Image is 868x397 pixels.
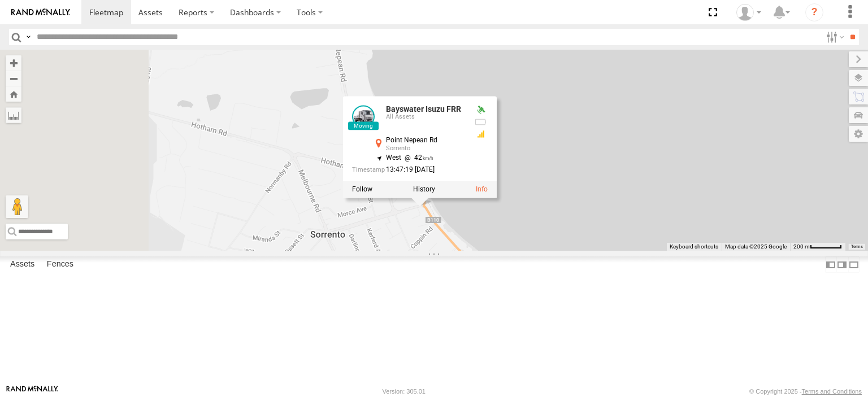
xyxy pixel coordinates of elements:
label: Map Settings [849,126,868,142]
div: GSM Signal = 3 [474,130,488,139]
div: Version: 305.01 [383,388,426,395]
button: Map Scale: 200 m per 53 pixels [790,243,845,251]
label: Realtime tracking of Asset [352,185,372,193]
button: Zoom in [6,55,21,71]
span: West [386,154,401,162]
a: View Asset Details [476,185,488,193]
a: Bayswater Isuzu FRR [386,105,461,114]
div: © Copyright 2025 - [749,388,862,395]
label: Fences [41,257,79,273]
label: Measure [6,107,21,123]
span: Map data ©2025 Google [725,243,787,250]
button: Drag Pegman onto the map to open Street View [6,195,28,218]
div: Valid GPS Fix [474,106,488,115]
div: Point Nepean Rd [386,137,465,145]
span: 42 [401,154,433,162]
label: Dock Summary Table to the Right [836,256,848,273]
label: Search Filter Options [822,29,846,45]
button: Keyboard shortcuts [670,243,718,251]
label: Hide Summary Table [848,256,860,273]
button: Zoom out [6,71,21,86]
div: Date/time of location update [352,167,465,174]
i: ? [805,3,823,21]
a: Visit our Website [6,386,58,397]
div: Sorrento [386,146,465,152]
img: rand-logo.svg [11,8,70,16]
button: Zoom Home [6,86,21,102]
a: View Asset Details [352,106,375,128]
label: View Asset History [413,185,435,193]
label: Search Query [24,29,33,45]
div: No battery health information received from this device. [474,117,488,126]
a: Terms [851,244,863,248]
label: Dock Summary Table to the Left [825,256,836,273]
span: 200 m [793,243,810,250]
label: Assets [5,257,40,273]
div: All Assets [386,114,465,121]
div: Shaun Desmond [732,4,765,21]
a: Terms and Conditions [802,388,862,395]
